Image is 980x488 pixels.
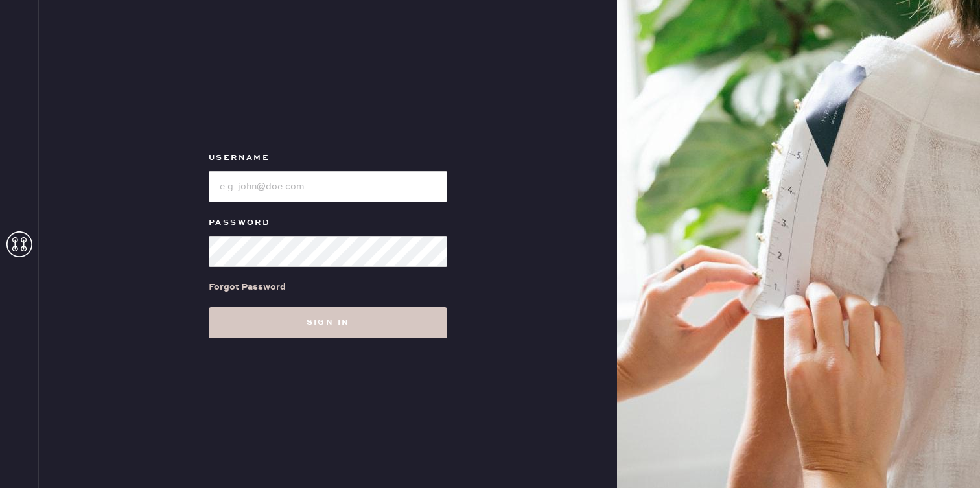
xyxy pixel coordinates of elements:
input: e.g. john@doe.com [209,171,447,202]
button: Sign in [209,307,447,338]
label: Password [209,215,447,231]
a: Forgot Password [209,267,286,307]
div: Forgot Password [209,280,286,294]
label: Username [209,150,447,166]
